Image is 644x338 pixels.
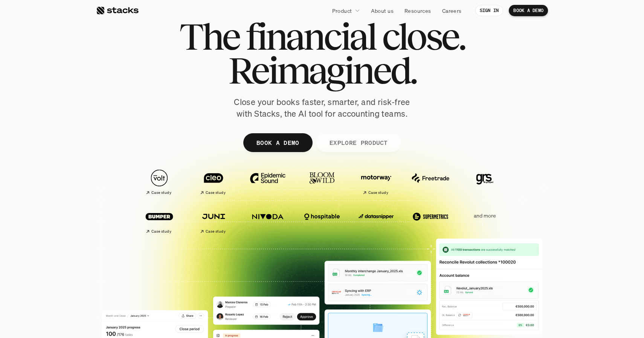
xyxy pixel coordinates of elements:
p: EXPLORE PRODUCT [329,137,388,148]
a: BOOK A DEMO [243,133,313,152]
h2: Case study [206,229,226,234]
p: Resources [404,7,431,15]
h2: Case study [151,229,171,234]
span: The [179,20,239,53]
p: and more [461,213,508,219]
p: Product [332,7,352,15]
a: Case study [190,166,237,198]
p: Close your books faster, smarter, and risk-free with Stacks, the AI tool for accounting teams. [228,96,416,120]
a: Case study [353,166,400,198]
p: SIGN IN [480,8,499,13]
a: SIGN IN [475,5,504,16]
a: About us [366,4,398,17]
p: BOOK A DEMO [256,137,299,148]
a: Case study [136,166,183,198]
p: Careers [442,7,462,15]
h2: Case study [206,190,226,195]
span: Reimagined. [228,53,416,87]
h2: Case study [368,190,388,195]
a: Privacy Policy [89,174,122,180]
a: BOOK A DEMO [509,5,548,16]
a: EXPLORE PRODUCT [316,133,401,152]
a: Careers [438,4,466,17]
span: close. [382,20,465,53]
h2: Case study [151,190,171,195]
span: financial [246,20,375,53]
a: Resources [400,4,436,17]
a: Case study [136,204,183,237]
p: About us [371,7,394,15]
p: BOOK A DEMO [513,8,543,13]
a: Case study [190,204,237,237]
